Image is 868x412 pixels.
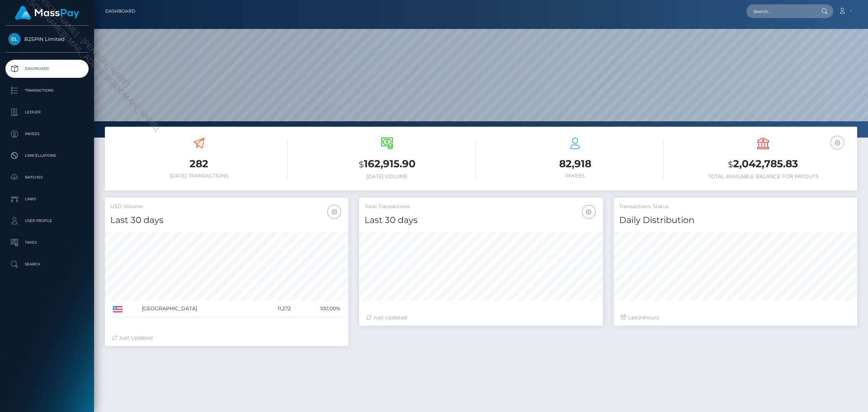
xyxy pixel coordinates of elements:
a: Batches [5,168,89,186]
div: Just Updated [112,334,341,342]
small: $ [359,159,364,169]
a: Cancellations [5,147,89,165]
a: Links [5,190,89,208]
a: Payees [5,125,89,143]
a: Dashboard [105,4,135,19]
h6: [DATE] Transactions [110,173,288,179]
img: B2SPIN Limited [8,33,21,45]
h6: [DATE] Volume [298,173,476,180]
p: Search [8,259,86,270]
span: 24 [638,314,644,321]
a: Transactions [5,81,89,100]
a: Taxes [5,234,89,252]
a: User Profile [5,212,89,230]
h5: USD Volume [110,203,343,210]
h6: Payees [486,173,664,179]
h4: Last 30 days [365,214,597,227]
p: Batches [8,172,86,183]
h5: Total Transactions [365,203,597,210]
h3: 162,915.90 [298,157,476,172]
h3: 2,042,785.83 [675,157,852,172]
p: Cancellations [8,150,86,161]
a: Search [5,255,89,273]
td: [GEOGRAPHIC_DATA] [139,300,258,317]
td: 100.00% [293,300,343,317]
h4: Last 30 days [110,214,343,227]
h6: Total Available Balance for Payouts [675,173,852,180]
p: Dashboard [8,63,86,74]
div: Last hours [621,314,850,321]
p: User Profile [8,215,86,226]
div: Just Updated [366,314,595,321]
h3: 282 [110,157,288,171]
td: 11,272 [258,300,294,317]
p: Links [8,194,86,205]
p: Taxes [8,237,86,248]
a: Dashboard [5,60,89,78]
span: B2SPIN Limited [5,36,89,42]
input: Search... [746,4,814,18]
h3: 82,918 [486,157,664,171]
p: Transactions [8,85,86,96]
a: Ledger [5,103,89,121]
small: $ [728,159,733,169]
h4: Daily Distribution [619,214,852,227]
p: Payees [8,129,86,139]
h5: Transactions Status [619,203,852,210]
p: Ledger [8,107,86,118]
img: MassPay Logo [15,6,79,20]
img: US.png [113,306,123,312]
